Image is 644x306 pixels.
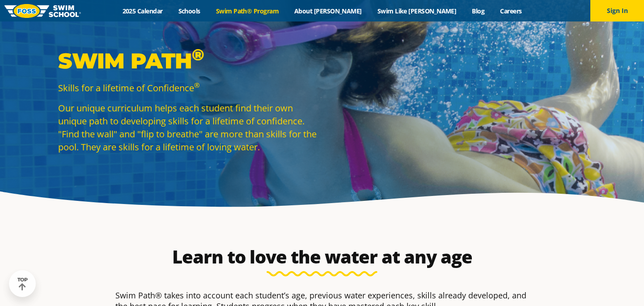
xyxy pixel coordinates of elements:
p: Our unique curriculum helps each student find their own unique path to developing skills for a li... [58,102,318,153]
a: Swim Like [PERSON_NAME] [369,7,464,15]
a: 2025 Calendar [114,7,170,15]
img: FOSS Swim School Logo [4,4,81,18]
div: TOP [17,277,28,291]
a: About [PERSON_NAME] [287,7,370,15]
a: Blog [464,7,492,15]
p: Swim Path [58,47,318,74]
h2: Learn to love the water at any age [111,246,533,268]
a: Schools [170,7,208,15]
a: Careers [492,7,530,15]
sup: ® [194,81,199,89]
a: Swim Path® Program [208,7,286,15]
p: Skills for a lifetime of Confidence [58,81,318,94]
sup: ® [192,45,204,64]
